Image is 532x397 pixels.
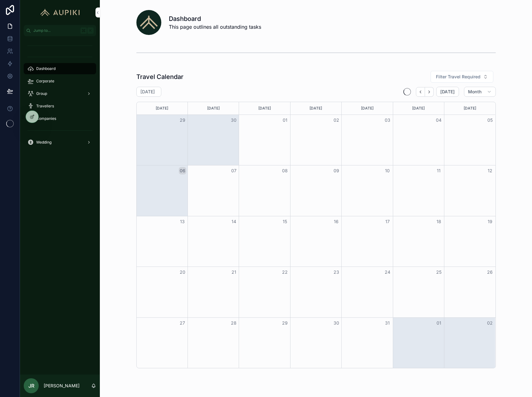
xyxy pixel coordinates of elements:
[24,113,96,124] a: Companies
[384,167,391,174] button: 10
[189,102,238,115] div: [DATE]
[179,319,186,327] button: 27
[394,102,443,115] div: [DATE]
[281,116,289,124] button: 01
[435,319,442,327] button: 01
[179,116,186,124] button: 29
[435,167,442,174] button: 11
[343,102,392,115] div: [DATE]
[20,36,100,156] div: scrollable content
[136,102,496,368] div: Month View
[179,167,186,174] button: 06
[24,100,96,112] a: Travellers
[464,87,496,97] button: Month
[486,167,494,174] button: 12
[24,76,96,87] a: Corporate
[88,28,93,33] span: K
[333,167,340,174] button: 09
[240,102,289,115] div: [DATE]
[486,116,494,124] button: 05
[384,268,391,276] button: 24
[28,382,34,390] span: JR
[436,74,481,80] span: Filter Travel Required
[435,116,442,124] button: 04
[230,167,237,174] button: 07
[136,72,183,81] h1: Travel Calendar
[431,71,493,83] button: Select Button
[468,89,482,95] span: Month
[24,25,96,36] button: Jump to...K
[281,268,289,276] button: 22
[435,268,442,276] button: 25
[24,63,96,74] a: Dashboard
[179,218,186,225] button: 13
[440,89,455,95] span: [DATE]
[281,319,289,327] button: 29
[333,319,340,327] button: 30
[179,268,186,276] button: 20
[384,218,391,225] button: 17
[230,218,237,225] button: 14
[333,116,340,124] button: 02
[44,383,80,389] p: [PERSON_NAME]
[416,87,425,97] button: Back
[333,218,340,225] button: 16
[36,104,54,109] span: Travellers
[36,116,56,121] span: Companies
[169,23,261,31] span: This page outlines all outstanding tasks
[36,66,56,71] span: Dashboard
[138,102,187,115] div: [DATE]
[486,319,494,327] button: 02
[281,218,289,225] button: 15
[486,268,494,276] button: 26
[24,88,96,99] a: Group
[435,218,442,225] button: 18
[333,268,340,276] button: 23
[36,140,51,145] span: Wedding
[281,167,289,174] button: 08
[230,116,237,124] button: 30
[425,87,434,97] button: Next
[230,268,237,276] button: 21
[24,137,96,148] a: Wedding
[436,87,459,97] button: [DATE]
[230,319,237,327] button: 28
[36,91,47,96] span: Group
[445,102,494,115] div: [DATE]
[384,319,391,327] button: 31
[291,102,340,115] div: [DATE]
[384,116,391,124] button: 03
[169,14,261,23] h1: Dashboard
[140,89,155,95] h2: [DATE]
[33,28,78,33] span: Jump to...
[37,7,83,17] img: App logo
[486,218,494,225] button: 19
[36,79,54,84] span: Corporate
